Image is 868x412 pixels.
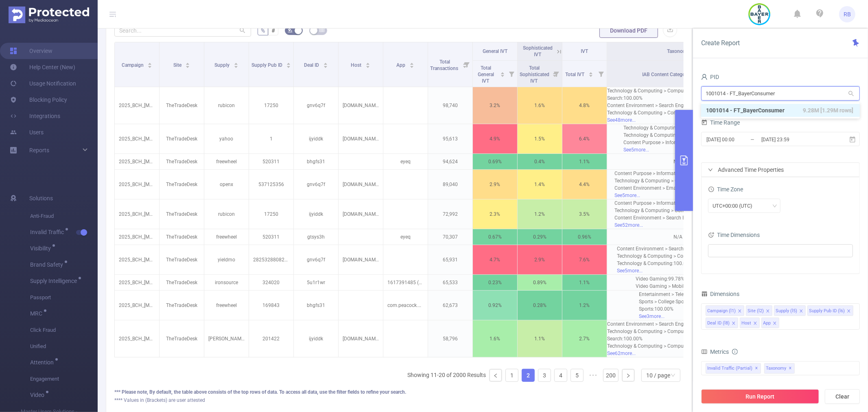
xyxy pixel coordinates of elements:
[10,75,76,92] a: Usage Notification
[571,369,584,382] li: 5
[636,283,721,290] div: Video Gaming > Mobile Games : 99.78%
[185,61,190,66] div: Sort
[366,65,370,67] i: icon: caret-down
[551,61,562,87] i: Filter menu
[261,27,265,34] span: %
[713,199,758,213] div: UTC+00:00 (UTC)
[587,369,600,382] li: Next 5 Pages
[251,62,284,68] span: Supply Pub ID
[588,71,593,76] div: Sort
[746,305,772,316] li: Site (l2)
[160,154,204,169] p: TheTradeDesk
[473,98,517,113] p: 3.2%
[30,289,98,306] span: Passport
[617,267,739,274] div: See 5 more...
[741,318,751,329] div: Host
[603,369,619,382] li: 200
[249,252,293,267] p: 2825328808255496712
[160,177,204,192] p: TheTradeDesk
[776,306,797,316] div: Supply (l5)
[249,229,293,245] p: 520311
[294,177,338,192] p: gnv6q7f
[706,134,772,145] input: Start date
[473,177,517,192] p: 2.9%
[294,298,338,313] p: bhgfs31
[115,331,159,346] p: 2025_BCH_[MEDICAL_DATA]-Base [262332]
[607,320,749,328] div: Content Environment > Search Engine/Listings : 100.00%
[506,61,517,87] i: Filter menu
[642,72,696,77] span: IAB Content Category
[29,142,49,158] a: Reports
[428,229,472,245] p: 70,307
[522,369,535,382] li: 2
[738,309,742,314] i: icon: close
[366,61,370,64] i: icon: caret-up
[639,291,717,298] div: Entertainment > Television : 100.00%
[562,206,607,222] p: 3.5%
[639,313,717,320] div: See 3 more...
[761,134,826,145] input: End date
[339,331,383,346] p: [DOMAIN_NAME]
[115,98,159,113] p: 2025_BCH_[MEDICAL_DATA]-PEDs [261830]
[319,28,324,33] i: icon: table
[489,369,502,382] li: Previous Page
[114,397,684,404] div: **** Values in (Brackets) are user attested
[30,229,67,235] span: Invalid Traffic
[407,369,486,382] li: Showing 11-20 of 2000 Results
[339,252,383,267] p: [DOMAIN_NAME]
[708,232,760,238] span: Time Dimensions
[204,154,249,169] p: freewheel
[10,124,44,140] a: Users
[607,328,749,342] div: Technology & Computing > Computing > Internet > Search : 100.00%
[9,7,89,23] img: Protected Media
[160,298,204,313] p: TheTradeDesk
[204,98,249,113] p: rubicon
[538,369,551,381] a: 3
[173,62,183,68] span: Site
[294,206,338,222] p: ijyiddk
[603,369,618,381] a: 200
[204,275,249,290] p: ironsource
[30,278,80,284] span: Supply Intelligence
[623,139,733,146] div: Content Purpose > Informational > News : 100.00%
[249,331,293,346] p: 201422
[473,298,517,313] p: 0.92%
[30,208,98,224] span: Anti-Fraud
[809,306,845,316] div: Supply Pub ID (l6)
[160,331,204,346] p: TheTradeDesk
[304,62,320,68] span: Deal ID
[271,27,275,34] span: #
[294,252,338,267] p: gnv6q7f
[789,364,792,373] span: ✕
[323,61,328,66] div: Sort
[249,275,293,290] p: 324020
[500,71,505,76] div: Sort
[501,71,505,73] i: icon: caret-up
[204,177,249,192] p: openx
[493,373,498,378] i: icon: left
[383,154,428,169] p: eyeq
[249,154,293,169] p: 520311
[562,154,607,169] p: 1.1%
[294,131,338,147] p: ijyiddk
[518,154,562,169] p: 0.4%
[160,206,204,222] p: TheTradeDesk
[323,65,328,67] i: icon: caret-down
[589,74,593,76] i: icon: caret-down
[30,311,45,316] span: MRC
[607,342,749,350] div: Technology & Computing > Computing : 100.00%
[473,206,517,222] p: 2.3%
[506,369,518,381] a: 1
[702,163,859,177] div: icon: rightAdvanced Time Properties
[428,331,472,346] p: 58,796
[147,61,152,66] div: Sort
[428,98,472,113] p: 98,740
[288,28,293,33] i: icon: bg-colors
[10,92,67,108] a: Blocking Policy
[294,331,338,346] p: ijyiddk
[701,104,860,117] li: 1001014 - FT_BayerConsumer
[30,245,54,251] span: Visibility
[623,124,733,131] div: Technology & Computing : 100.00%
[10,43,52,59] a: Overview
[607,229,749,245] p: N/A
